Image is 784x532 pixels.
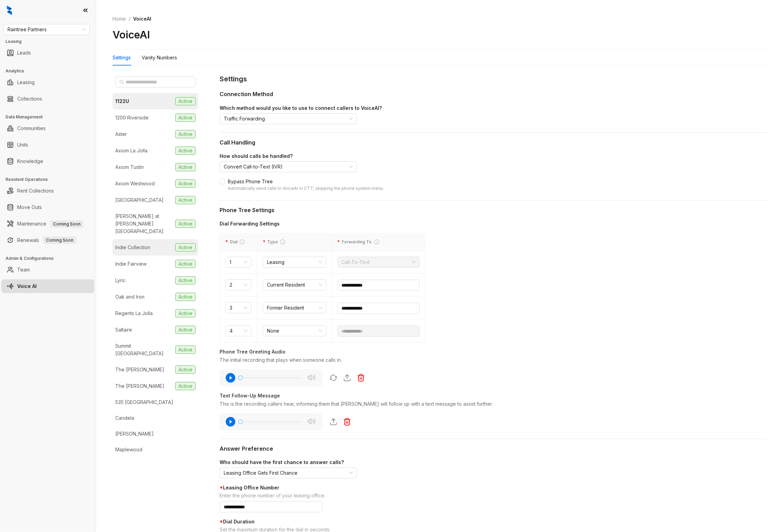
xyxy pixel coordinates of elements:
a: Team [17,263,30,277]
div: Text Follow-Up Message [220,392,768,400]
span: Active [175,243,196,252]
li: Knowledge [1,154,94,168]
div: Maplewood [115,446,142,453]
li: Units [1,138,94,152]
div: The initial recording that plays when someone calls in. [220,356,768,364]
div: The [PERSON_NAME] [115,366,164,373]
li: Communities [1,122,94,135]
div: Indie Fairview [115,260,147,268]
div: Candela [115,414,134,422]
span: 4 [230,326,247,336]
span: Coming Soon [50,220,83,228]
h3: Admin & Configurations [5,255,96,262]
span: Active [175,130,196,138]
a: Move Outs [17,200,42,214]
div: Summit [GEOGRAPHIC_DATA] [115,342,173,357]
a: Knowledge [17,154,43,168]
li: Collections [1,92,94,106]
img: logo [7,5,12,15]
div: Oak and Iron [115,293,144,301]
a: Home [111,15,127,23]
div: Phone Tree Settings [220,206,768,215]
span: Active [175,196,196,204]
div: Settings [220,74,768,84]
div: 1122U [115,97,129,105]
li: Voice AI [1,279,94,293]
div: Connection Method [220,90,768,99]
div: Which method would you like to use to connect callers to VoiceAI? [220,104,768,112]
span: Active [175,276,196,285]
div: Enter the phone number of your leasing office. [220,492,768,500]
span: Active [175,366,196,374]
div: 535 [GEOGRAPHIC_DATA] [115,398,173,406]
li: Rent Collections [1,184,94,198]
div: Lyric [115,277,126,284]
div: Phone Tree Greeting Audio [220,348,768,356]
div: Dial Duration [220,518,768,525]
span: Leasing [267,257,322,267]
span: Active [175,180,196,188]
a: Collections [17,92,42,106]
span: Leasing Office Gets First Chance [224,468,353,478]
div: Answer Preference [220,444,768,453]
div: [PERSON_NAME] at [PERSON_NAME][GEOGRAPHIC_DATA] [115,212,173,235]
span: Active [175,326,196,334]
span: Active [175,114,196,122]
span: Active [175,293,196,301]
h3: Resident Operations [5,176,96,183]
h2: VoiceAI [113,28,150,41]
div: Dial Forwarding Settings [220,220,425,228]
div: Forwarding To [338,239,420,245]
div: Call Handling [220,138,768,147]
div: Indie Collection [115,244,150,251]
div: Leasing Office Number [220,484,768,491]
div: Aster [115,130,127,138]
span: VoiceAI [133,16,151,22]
a: RenewalsComing Soon [17,233,76,247]
li: / [129,15,130,23]
li: Renewals [1,233,94,247]
div: Regents La Jolla [115,310,153,317]
h3: Leasing [5,38,96,45]
span: Former Resident [267,303,322,313]
span: Coming Soon [43,236,76,244]
div: Dial [225,239,251,245]
div: Axiom Westwood [115,180,155,187]
span: Active [175,147,196,155]
div: 1200 Riverside [115,114,149,122]
a: Leasing [17,76,35,89]
div: Axiom Tustin [115,163,144,171]
span: Active [175,260,196,268]
li: Maintenance [1,217,94,231]
div: Saltaire [115,326,132,334]
span: 1 [230,257,247,267]
div: Settings [113,54,131,61]
span: Active [175,382,196,390]
a: Voice AI [17,279,37,293]
h3: Analytics [5,68,96,74]
div: Automatically send calls to VoiceAI or CTT, skipping the phone system menu. [228,185,384,192]
span: 3 [230,303,247,313]
span: Active [175,309,196,317]
span: None [267,326,322,336]
li: Leads [1,46,94,60]
div: [GEOGRAPHIC_DATA] [115,196,164,204]
a: Leads [17,46,31,60]
span: Active [175,220,196,228]
span: Active [175,97,196,105]
span: Traffic Forwarding [224,114,353,124]
span: Raintree Partners [8,24,85,35]
a: Units [17,138,28,152]
div: Axiom La Jolla [115,147,148,154]
li: Leasing [1,76,94,89]
div: [PERSON_NAME] [115,430,154,438]
li: Team [1,263,94,277]
span: Current Resident [267,280,322,290]
div: How should calls be handled? [220,152,768,160]
span: Call-To-Text [342,257,416,267]
h3: Data Management [5,114,96,120]
span: Active [175,163,196,171]
div: Type [263,239,326,245]
a: Rent Collections [17,184,54,198]
div: Who should have the first chance to answer calls? [220,459,768,466]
